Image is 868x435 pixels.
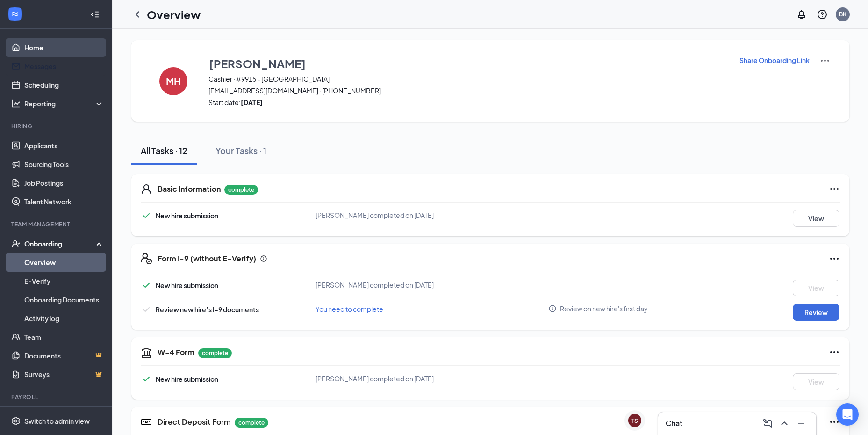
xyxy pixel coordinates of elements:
strong: [DATE] [241,98,263,106]
div: Open Intercom Messenger [836,403,859,426]
span: Start date: [208,98,727,107]
svg: ComposeMessage [762,418,773,429]
p: Share Onboarding Link [739,56,810,65]
span: Review new hire’s I-9 documents [156,305,259,314]
h5: W-4 Form [158,347,194,358]
span: [EMAIL_ADDRESS][DOMAIN_NAME] · [PHONE_NUMBER] [208,86,727,95]
svg: Notifications [796,9,807,20]
div: BK [839,10,846,18]
a: SurveysCrown [24,365,104,384]
a: DocumentsCrown [24,346,104,365]
div: Switch to admin view [24,416,90,426]
span: [PERSON_NAME] completed on [DATE] [316,281,434,289]
svg: Analysis [11,99,21,108]
div: Reporting [24,99,105,108]
span: New hire submission [156,281,218,289]
button: View [793,373,839,390]
svg: User [141,183,152,195]
button: Share Onboarding Link [739,55,810,65]
span: New hire submission [156,211,218,220]
svg: Info [548,304,557,313]
h5: Direct Deposit Form [158,417,231,427]
button: View [793,280,839,296]
a: Messages [24,57,104,76]
div: Team Management [11,220,102,228]
span: [PERSON_NAME] completed on [DATE] [316,374,434,383]
svg: DirectDepositIcon [141,416,152,428]
svg: TaxGovernmentIcon [141,347,152,358]
button: MH [150,55,197,107]
svg: FormI9EVerifyIcon [141,253,152,264]
a: Activity log [24,309,104,328]
span: You need to complete [316,305,383,313]
a: Team [24,328,104,346]
img: More Actions [819,55,831,66]
div: TS [631,417,638,425]
svg: WorkstreamLogo [10,9,20,19]
h3: [PERSON_NAME] [209,56,306,71]
a: E-Verify [24,272,104,290]
a: Scheduling [24,76,104,94]
button: ChevronUp [777,416,792,431]
span: Cashier · #9915 - [GEOGRAPHIC_DATA] [208,74,727,84]
span: Review on new hire's first day [560,304,648,313]
svg: Minimize [796,418,807,429]
svg: Ellipses [829,253,840,264]
a: Home [24,38,104,57]
button: ComposeMessage [760,416,775,431]
svg: Checkmark [141,304,152,315]
a: Talent Network [24,192,104,211]
div: Hiring [11,122,102,130]
div: Onboarding [24,239,96,248]
div: Payroll [11,393,102,401]
span: [PERSON_NAME] completed on [DATE] [316,211,434,219]
a: Job Postings [24,174,104,192]
p: complete [224,185,258,195]
a: Onboarding Documents [24,290,104,309]
svg: Ellipses [829,183,840,195]
svg: Checkmark [141,373,152,385]
svg: UserCheck [11,239,21,248]
button: [PERSON_NAME] [208,55,727,72]
svg: ChevronUp [779,418,790,429]
div: All Tasks · 12 [141,145,187,156]
svg: Ellipses [829,347,840,358]
button: Review [793,304,839,321]
svg: QuestionInfo [817,9,828,20]
svg: Collapse [90,10,100,19]
button: Minimize [794,416,809,431]
a: Applicants [24,136,104,155]
a: Overview [24,253,104,272]
h3: Chat [666,418,682,428]
svg: Ellipses [829,416,840,428]
span: New hire submission [156,375,218,383]
svg: Settings [11,416,21,426]
svg: Info [260,255,267,262]
h5: Form I-9 (without E-Verify) [158,253,256,264]
p: complete [235,418,268,428]
h1: Overview [147,7,201,22]
h5: Basic Information [158,184,221,194]
a: Sourcing Tools [24,155,104,174]
div: Your Tasks · 1 [215,145,266,156]
svg: ChevronLeft [132,9,143,20]
h4: MH [166,78,181,84]
svg: Checkmark [141,280,152,291]
svg: Checkmark [141,210,152,221]
button: View [793,210,839,227]
p: complete [198,348,232,358]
